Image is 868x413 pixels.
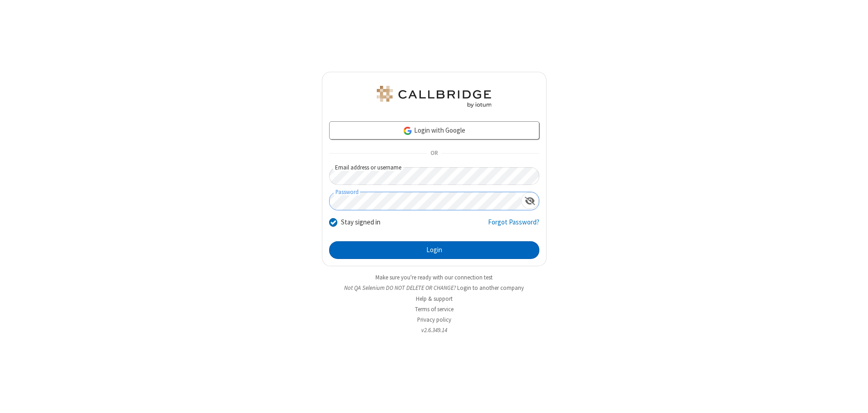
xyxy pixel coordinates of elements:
li: v2.6.349.14 [322,326,547,334]
input: Password [330,192,521,210]
label: Stay signed in [341,217,380,228]
img: google-icon.png [403,126,413,136]
span: OR [427,147,441,160]
button: Login to another company [457,284,524,292]
div: Show password [521,192,539,209]
input: Email address or username [329,167,539,185]
button: Login [329,241,539,259]
a: Login with Google [329,121,539,139]
a: Privacy policy [417,316,451,323]
li: Not QA Selenium DO NOT DELETE OR CHANGE? [322,284,547,292]
a: Help & support [416,295,453,303]
a: Make sure you're ready with our connection test [375,274,493,281]
a: Terms of service [415,305,454,313]
a: Forgot Password? [488,217,539,234]
img: QA Selenium DO NOT DELETE OR CHANGE [375,86,493,108]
